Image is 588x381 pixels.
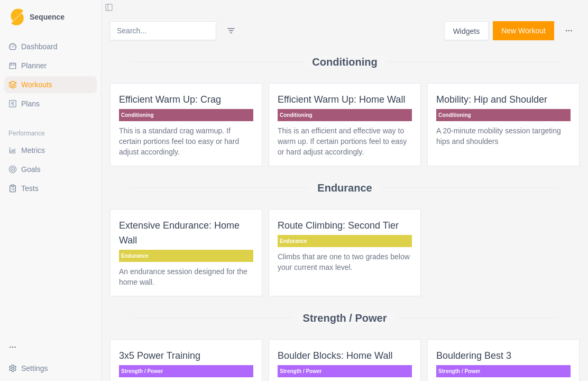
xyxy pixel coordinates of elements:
[278,125,412,157] p: This is an efficient and effective way to warm up. If certain portions feel to easy or hard adjus...
[4,38,97,55] a: Dashboard
[21,41,58,52] span: Dashboard
[4,161,97,178] a: Goals
[4,360,97,377] button: Settings
[21,164,41,175] span: Goals
[278,218,412,233] p: Route Climbing: Second Tier
[278,92,412,107] p: Efficient Warm Up: Home Wall
[119,109,253,121] p: Conditioning
[119,348,253,363] p: 3x5 Power Training
[278,348,412,363] p: Boulder Blocks: Home Wall
[436,125,571,147] p: A 20-minute mobility session targeting hips and shoulders
[278,109,412,121] p: Conditioning
[4,180,97,197] a: Tests
[119,266,253,287] p: An endurance session designed for the home wall.
[4,95,97,112] a: Plans
[493,21,554,40] button: New Workout
[30,13,65,21] span: Sequence
[119,250,253,262] p: Endurance
[4,4,97,30] a: LogoSequence
[278,365,412,377] p: Strength / Power
[436,109,571,121] p: Conditioning
[4,125,97,142] div: Performance
[278,235,412,247] p: Endurance
[21,98,40,109] span: Plans
[436,365,571,377] p: Strength / Power
[119,218,253,248] p: Extensive Endurance: Home Wall
[4,76,97,93] a: Workouts
[436,348,571,363] p: Bouldering Best 3
[21,79,52,90] span: Workouts
[110,21,216,40] input: Search...
[444,21,489,40] button: Widgets
[312,56,377,68] h2: Conditioning
[278,251,412,273] p: Climbs that are one to two grades below your current max level.
[119,125,253,157] p: This is a standard crag warmup. If certain portions feel too easy or hard adjust accordingly.
[11,8,24,26] img: Logo
[119,92,253,107] p: Efficient Warm Up: Crag
[4,142,97,159] a: Metrics
[119,365,253,377] p: Strength / Power
[21,60,47,71] span: Planner
[21,145,45,156] span: Metrics
[436,92,571,107] p: Mobility: Hip and Shoulder
[303,312,387,324] h2: Strength / Power
[21,183,39,194] span: Tests
[4,57,97,74] a: Planner
[317,182,372,194] h2: Endurance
